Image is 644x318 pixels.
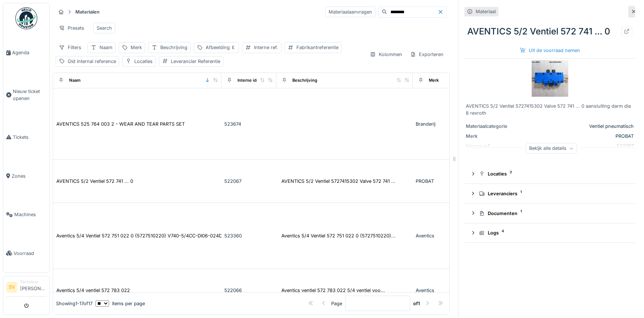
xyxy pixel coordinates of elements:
div: 523360 [224,232,273,239]
div: Presets [56,23,87,33]
div: AVENTICS 5/2 Ventiel 5727415302 Valve 572 741 ... 0 aansluiting darm dia 8 rexroth [466,103,634,117]
div: Naam [69,77,80,84]
div: Aventics [416,287,465,294]
div: Interne identificator [237,77,277,84]
strong: Materialen [72,8,102,15]
a: Machines [3,195,49,234]
div: Aventics 5/4 Ventiel 572 751 022 0 (5727510220)... [281,232,396,239]
li: [PERSON_NAME] [20,279,46,295]
div: Exporteren [407,49,447,60]
div: Aventics 5/4 Ventiel 572 751 022 0 (5727510220) V740-5/4CC-DI06-024DC-07 [56,232,233,239]
div: Fabrikantreferentie [296,44,338,51]
div: 522067 [224,178,273,185]
div: Page [331,300,342,307]
div: Bekijk alle details [526,143,577,154]
img: Badge_color-CXgf-gQk.svg [15,7,37,29]
summary: Logs4 [467,226,632,240]
div: Merk [429,77,439,84]
div: Afbeelding [206,44,236,51]
div: AVENTICS 5/2 Ventiel 5727415302 Valve 572 741 ... [281,178,396,185]
div: Old internal reference [68,58,116,65]
div: Merk [466,133,521,140]
summary: Documenten1 [467,207,632,220]
span: Tickets [13,134,46,141]
div: PROBAT [416,178,465,185]
div: Naam [100,44,112,51]
a: SV Technicus[PERSON_NAME] [6,279,46,297]
summary: Leveranciers1 [467,187,632,200]
div: Materiaal [476,8,496,15]
span: Machines [14,211,46,218]
div: Locaties [134,58,153,65]
div: Logs [479,229,626,236]
div: Filters [56,42,85,53]
a: Nieuw ticket openen [3,72,49,118]
div: Interne ref. [254,44,278,51]
div: Uit de voorraad nemen [517,45,583,55]
span: Zones [12,173,46,180]
a: Agenda [3,33,49,72]
strong: of 1 [413,300,420,307]
div: Beschrijving [292,77,317,84]
div: Beschrijving [160,44,187,51]
div: Materiaalaanvragen [325,7,375,17]
div: Aventics [416,232,465,239]
div: Branderij [416,121,465,127]
div: Materiaalcategorie [466,123,521,130]
span: Voorraad [14,250,46,257]
div: items per page [96,300,145,307]
summary: Locaties2 [467,167,632,181]
a: Zones [3,156,49,195]
div: Locaties [479,170,626,177]
div: 522066 [224,287,273,294]
a: Voorraad [3,234,49,273]
div: Showing 1 - 17 of 17 [56,300,93,307]
div: Technicus [20,279,46,285]
div: Documenten [479,210,626,217]
div: Leveranciers [479,190,626,197]
div: 523674 [224,121,273,127]
div: AVENTICS 5/2 Ventiel 572 741 ... 0 [56,178,133,185]
div: Aventics 5/4 ventiel 572 783 022 [56,287,130,294]
span: Agenda [12,49,46,56]
div: Ventiel pneumatisch [524,123,634,130]
a: Tickets [3,118,49,157]
div: Merk [131,44,142,51]
div: AVENTICS 525 764 003 2 - WEAR AND TEAR PARTS SET [56,121,185,127]
span: Nieuw ticket openen [13,88,46,102]
div: Search [97,25,112,32]
div: AVENTICS 5/2 Ventiel 572 741 ... 0 [464,22,635,41]
div: PROBAT [524,133,634,140]
div: Aventics ventiel 572 783 022 5/4 ventiel voo... [281,287,385,294]
li: SV [6,282,17,293]
img: AVENTICS 5/2 Ventiel 572 741 ... 0 [532,60,568,97]
div: Leverancier Referentie [171,58,220,65]
div: Kolommen [367,49,405,60]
